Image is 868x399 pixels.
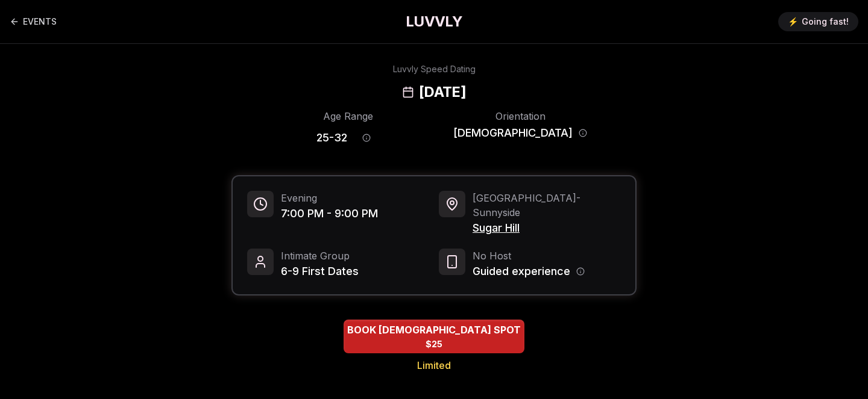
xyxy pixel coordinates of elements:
a: LUVVLY [406,12,462,31]
a: Back to events [10,10,57,34]
span: Evening [281,191,378,205]
span: Guided experience [473,263,570,280]
button: Host information [576,267,585,276]
span: Intimate Group [281,249,359,263]
span: Going fast! [802,16,849,28]
span: [DEMOGRAPHIC_DATA] [453,125,573,141]
div: Luvvly Speed Dating [393,63,476,75]
span: Sugar Hill [473,220,621,237]
span: BOOK [DEMOGRAPHIC_DATA] SPOT [345,323,523,337]
span: 6-9 First Dates [281,263,359,280]
h2: [DATE] [419,82,466,102]
div: Orientation [453,109,587,123]
span: ⚡️ [788,16,798,28]
button: Orientation information [579,129,587,137]
span: $25 [426,338,442,350]
button: Age range information [353,125,380,151]
button: BOOK BISEXUAL SPOT - Limited [344,320,524,353]
div: Age Range [281,109,415,123]
span: [GEOGRAPHIC_DATA] - Sunnyside [473,191,621,220]
span: 7:00 PM - 9:00 PM [281,205,378,222]
span: No Host [473,249,585,263]
span: Limited [417,358,451,373]
span: 25 - 32 [316,129,347,146]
